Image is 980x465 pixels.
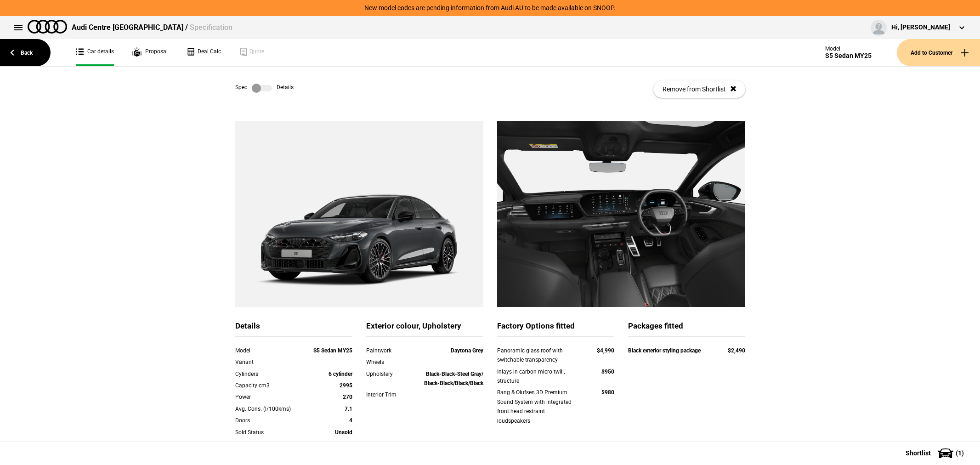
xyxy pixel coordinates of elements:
span: Shortlist [906,450,931,456]
button: Add to Customer [897,39,980,66]
div: Bang & Olufsen 3D Premium Sound System with integrated front head restraint loudspeakers [497,388,579,425]
strong: 2995 [340,382,352,389]
strong: $950 [601,369,614,375]
div: Wheels [366,357,413,367]
strong: 7.1 [345,406,352,412]
div: Avg. Cons. (l/100kms) [235,404,306,414]
strong: $4,990 [597,347,614,354]
strong: 6 cylinder [329,371,352,377]
div: Doors [235,416,306,425]
div: Packages fitted [628,321,745,337]
div: Upholstery [366,369,413,379]
strong: 4 [349,417,352,424]
strong: Black-Black-Steel Gray/ Black-Black/Black/Black [424,371,483,386]
button: Shortlist(1) [892,442,980,465]
div: Details [235,321,352,337]
a: Deal Calc [186,39,221,66]
div: Inlays in carbon micro twill, structure [497,367,579,386]
div: Sold Status [235,428,306,437]
div: Paintwork [366,346,413,355]
a: Proposal [132,39,168,66]
div: Interior Trim [366,390,413,399]
button: Remove from Shortlist [653,80,745,98]
strong: 270 [343,394,352,400]
div: Variant [235,357,306,367]
div: Audi Centre [GEOGRAPHIC_DATA] / [72,23,232,33]
div: Spec Details [235,84,294,93]
strong: $2,490 [728,347,745,354]
strong: $980 [601,389,614,396]
strong: Unsold [335,429,352,436]
strong: Daytona Grey [451,347,483,354]
div: Hi, [PERSON_NAME] [891,23,950,32]
div: Cylinders [235,369,306,379]
span: ( 1 ) [956,450,964,456]
div: Capacity cm3 [235,381,306,390]
div: Model [235,346,306,355]
span: Specification [190,23,232,32]
div: Factory Options fitted [497,321,614,337]
div: Model [825,45,872,52]
div: Panoramic glass roof with switchable transparency [497,346,579,365]
img: audi.png [28,20,67,34]
strong: Black exterior styling package [628,347,701,354]
a: Car details [76,39,114,66]
strong: S5 Sedan MY25 [313,347,352,354]
div: Power [235,392,306,402]
div: Exterior colour, Upholstery [366,321,483,337]
div: S5 Sedan MY25 [825,52,872,60]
